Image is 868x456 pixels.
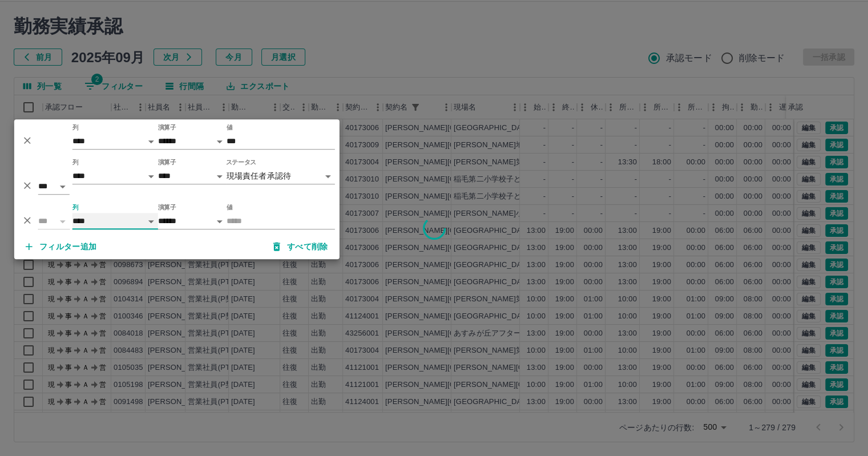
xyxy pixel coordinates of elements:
[19,132,36,149] button: 削除
[227,203,233,212] label: 値
[72,123,79,132] label: 列
[227,168,335,184] div: 現場責任者承認待
[158,158,176,167] label: 演算子
[227,123,233,132] label: 値
[72,158,79,167] label: 列
[19,177,36,194] button: 削除
[17,236,106,257] button: フィルター追加
[72,203,79,212] label: 列
[226,158,256,167] label: ステータス
[158,203,176,212] label: 演算子
[38,178,70,195] select: 論理演算子
[264,236,337,257] button: すべて削除
[38,213,70,229] select: 論理演算子
[158,123,176,132] label: 演算子
[19,212,36,229] button: 削除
